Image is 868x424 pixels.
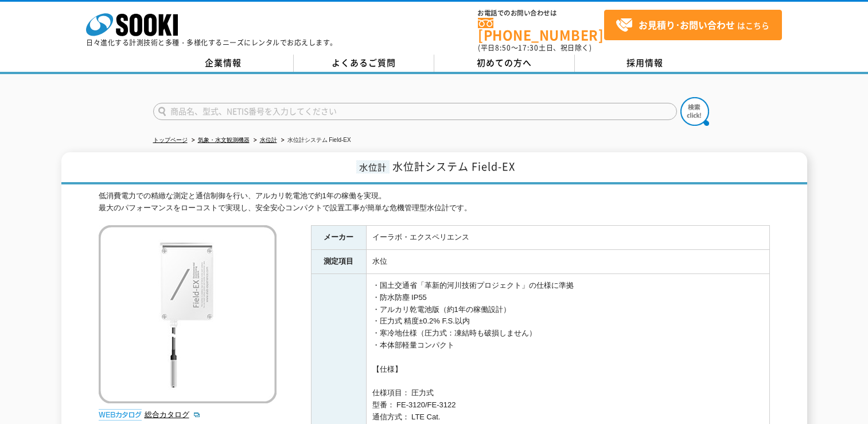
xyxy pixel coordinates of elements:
img: webカタログ [99,409,142,421]
a: 採用情報 [575,55,715,72]
input: 商品名、型式、NETIS番号を入力してください [153,103,677,120]
span: 水位計 [356,160,390,174]
td: 水位 [366,250,769,274]
a: 総合カタログ [145,410,201,419]
span: (平日 ～ 土日、祝日除く) [478,43,591,53]
strong: お見積り･お問い合わせ [639,18,735,32]
span: 8:50 [495,43,511,53]
a: 初めての方へ [434,55,575,72]
li: 水位計システム Field-EX [279,134,351,147]
a: 企業情報 [153,55,294,72]
a: お見積り･お問い合わせはこちら [604,10,782,40]
a: [PHONE_NUMBER] [478,18,604,41]
span: 初めての方へ [477,56,532,69]
a: よくあるご質問 [294,55,434,72]
img: btn_search.png [680,97,709,126]
span: 水位計システム Field-EX [392,159,515,174]
a: トップページ [153,137,188,143]
span: 17:30 [518,43,539,53]
td: イーラボ・エクスペリエンス [366,226,769,250]
a: 水位計 [260,137,277,143]
th: 測定項目 [311,250,366,274]
th: メーカー [311,226,366,250]
div: 低消費電力での精緻な測定と通信制御を行い、アルカリ乾電池で約1年の稼働を実現。 最大のパフォーマンスをローコストで実現し、安全安心コンパクトで設置工事が簡単な危機管理型水位計です。 [99,190,770,214]
p: 日々進化する計測技術と多種・多様化するニーズにレンタルでお応えします。 [86,39,337,46]
span: はこちら [616,17,769,34]
span: お電話でのお問い合わせは [478,10,604,17]
a: 気象・水文観測機器 [198,137,250,143]
img: 水位計システム Field-EX [99,225,277,403]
